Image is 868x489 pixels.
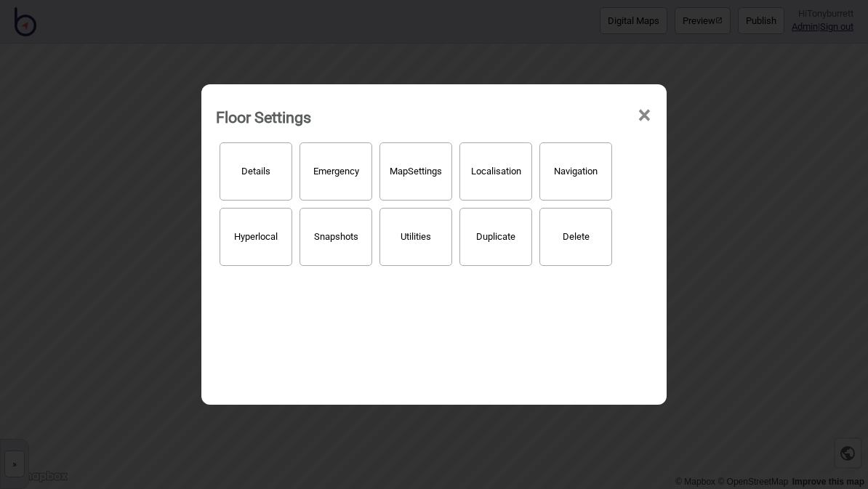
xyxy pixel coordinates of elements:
button: MapSettings [379,142,452,201]
button: Utilities [379,208,452,266]
button: Delete [539,208,612,266]
button: Snapshots [300,208,372,266]
button: Hyperlocal [220,208,292,266]
span: × [637,92,652,140]
button: Localisation [459,142,532,201]
button: Details [220,142,292,201]
button: Emergency [300,142,372,201]
button: Navigation [539,142,612,201]
div: Floor Settings [216,102,311,133]
button: Duplicate [459,208,532,266]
